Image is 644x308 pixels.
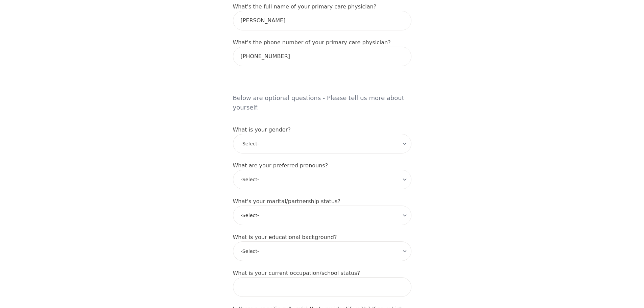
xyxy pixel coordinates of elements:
label: What is your gender? [233,126,291,133]
label: What's the full name of your primary care physician? [233,3,377,10]
label: What's your marital/partnership status? [233,198,340,205]
label: What are your preferred pronouns? [233,162,328,169]
label: What is your educational background? [233,234,337,240]
h5: Below are optional questions - Please tell us more about yourself: [233,74,411,118]
label: What's the phone number of your primary care physician? [233,39,391,46]
label: What is your current occupation/school status? [233,270,360,276]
